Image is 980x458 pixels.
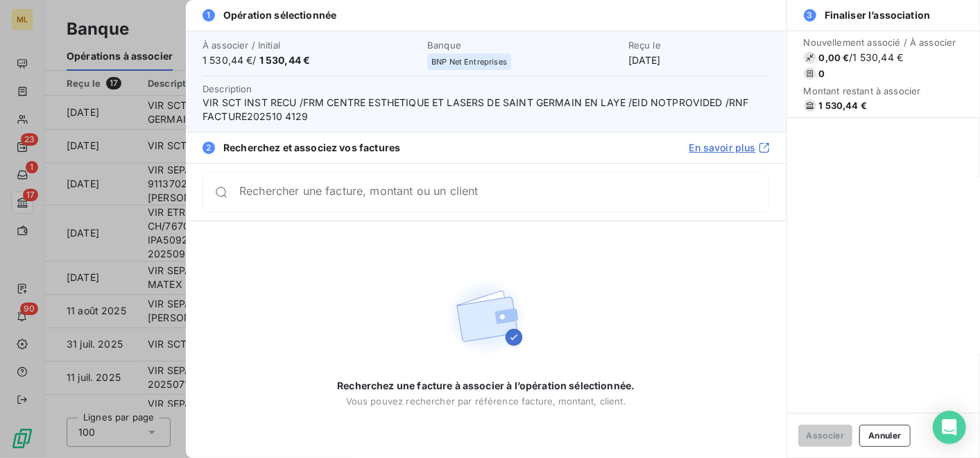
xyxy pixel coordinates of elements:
span: Finaliser l’association [825,8,930,22]
span: À associer / Initial [203,40,419,51]
span: 1 530,44 € / [203,53,419,67]
span: 1 [203,9,215,22]
span: Reçu le [628,40,770,51]
span: Vous pouvez rechercher par référence facture, montant, client. [346,396,626,407]
span: Montant restant à associer [804,85,956,96]
span: / 1 530,44 € [850,51,904,65]
span: 0,00 € [819,52,850,63]
button: Associer [798,425,853,447]
span: Opération sélectionnée [223,8,336,22]
input: placeholder [239,185,769,199]
span: Banque [427,40,620,51]
div: Open Intercom Messenger [933,411,966,444]
span: Recherchez une facture à associer à l’opération sélectionnée. [337,379,635,393]
span: VIR SCT INST RECU /FRM CENTRE ESTHETIQUE ET LASERS DE SAINT GERMAIN EN LAYE /EID NOTPROVIDED /RNF... [203,96,770,124]
span: 0 [819,68,825,79]
img: Empty state [442,273,531,362]
span: 2 [203,142,215,154]
span: Nouvellement associé / À associer [804,37,956,48]
span: Recherchez et associez vos factures [223,141,400,155]
span: 1 530,44 € [259,54,311,66]
span: BNP Net Entreprises [431,58,507,66]
button: Annuler [859,425,910,447]
span: 1 530,44 € [819,100,868,111]
div: [DATE] [628,40,770,67]
span: Description [203,83,252,94]
span: 3 [804,9,816,22]
a: En savoir plus [689,141,770,155]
